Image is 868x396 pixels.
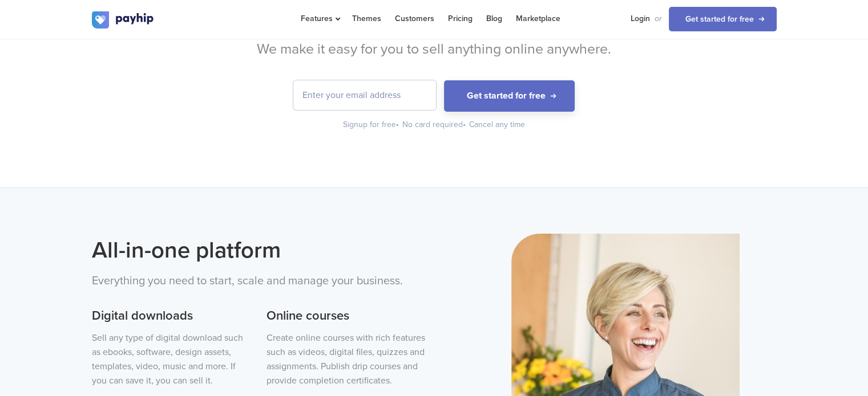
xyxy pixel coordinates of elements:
button: Get started for free [444,80,575,112]
input: Enter your email address [293,80,436,110]
p: Sell any type of digital download such as ebooks, software, design assets, templates, video, musi... [92,331,251,388]
p: Create online courses with rich features such as videos, digital files, quizzes and assignments. ... [267,331,425,388]
a: Get started for free [669,7,777,31]
h3: Online courses [267,307,425,325]
p: Everything you need to start, scale and manage your business. [92,272,426,290]
div: No card required [402,119,467,130]
h2: We make it easy for you to sell anything online anywhere. [92,40,777,58]
img: logo.svg [92,11,155,28]
span: Features [301,14,338,23]
div: Signup for free [343,119,400,130]
div: Cancel any time [469,119,525,130]
span: • [396,120,399,129]
h3: Digital downloads [92,307,251,325]
h2: All-in-one platform [92,234,426,267]
span: • [463,120,466,129]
